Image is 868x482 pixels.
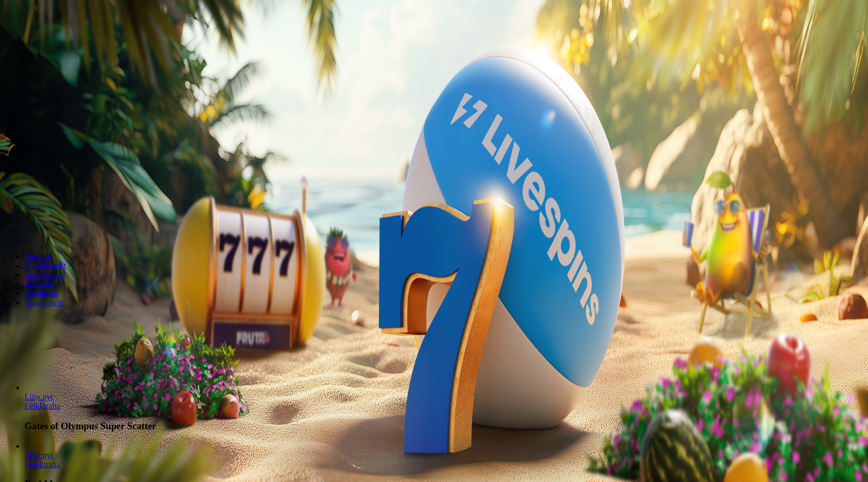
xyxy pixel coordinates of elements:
[25,402,60,410] a: Gates of Olympus Super Scatter
[25,252,51,261] a: Suositut
[4,235,864,326] header: Lobby
[25,421,864,432] h3: Gates of Olympus Super Scatter
[25,261,66,270] a: Kolikkopelit
[25,392,53,401] span: Liity nyt
[4,235,864,307] nav: Lobby
[25,270,65,279] a: Live Kasino
[25,383,864,432] article: Gates of Olympus Super Scatter
[25,392,53,401] a: Gates of Olympus Super Scatter
[25,289,58,298] a: Pöytäpelit
[25,451,53,459] a: Rad Maxx
[25,280,54,288] a: Jackpotit
[25,298,63,307] a: Kaikki pelit
[25,451,53,459] span: Liity nyt
[25,460,60,469] a: Rad Maxx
